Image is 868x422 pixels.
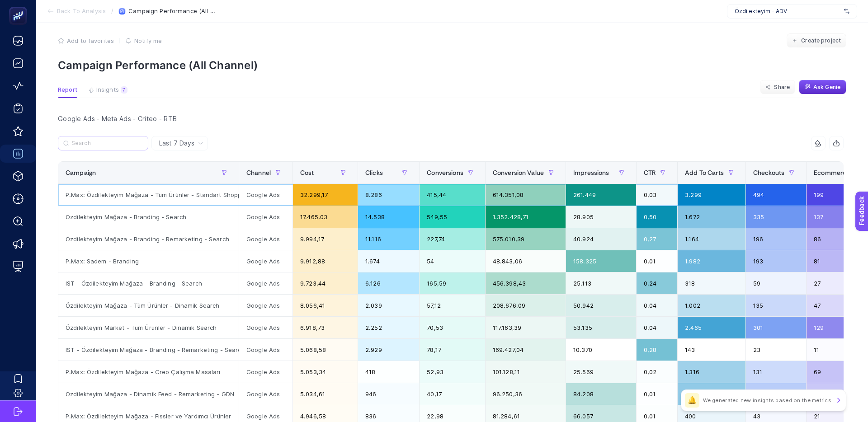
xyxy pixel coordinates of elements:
[58,339,239,361] div: IST - Özdilekteyim Mağaza - Branding - Remarketing - Search
[57,8,106,15] span: Back To Analysis
[420,295,485,316] div: 57,12
[486,228,566,250] div: 575.010,39
[67,37,114,44] span: Add to favorites
[134,37,162,44] span: Notify me
[293,184,358,206] div: 32.299,17
[58,228,239,250] div: Özdilekteyim Mağaza - Branding - Remarketing - Search
[358,206,419,228] div: 14.538
[678,361,745,383] div: 1.316
[735,8,840,15] span: Özdilekteyim - ADV
[239,272,292,294] div: Google Ads
[753,169,784,176] span: Checkouts
[121,86,127,94] div: 7
[637,272,677,294] div: 0,24
[239,361,292,383] div: Google Ads
[420,361,485,383] div: 52,93
[678,184,745,206] div: 3.299
[293,206,358,228] div: 17.465,03
[358,339,419,361] div: 2.929
[637,184,677,206] div: 0,03
[678,228,745,250] div: 1.164
[420,383,485,405] div: 40,17
[566,206,636,228] div: 28.905
[637,339,677,361] div: 0,28
[293,295,358,316] div: 8.056,41
[51,113,851,125] div: Google Ads - Meta Ads - Criteo - RTB
[637,295,677,316] div: 0,04
[420,317,485,338] div: 70,53
[799,80,846,94] button: Ask Genie
[111,7,113,14] span: /
[420,250,485,272] div: 54
[746,383,806,405] div: 172
[358,295,419,316] div: 2.039
[486,272,566,294] div: 456.398,43
[760,80,795,94] button: Share
[787,33,846,48] button: Create project
[566,295,636,316] div: 50.942
[746,361,806,383] div: 131
[96,86,119,94] span: Insights
[300,169,314,176] span: Cost
[239,250,292,272] div: Google Ads
[746,272,806,294] div: 59
[486,250,566,272] div: 48.843,06
[58,250,239,272] div: P.Max: Sadem - Branding
[813,84,840,91] span: Ask Genie
[128,8,219,15] span: Campaign Performance (All Channel)
[159,139,194,148] span: Last 7 Days
[58,272,239,294] div: IST - Özdilekteyim Mağaza - Branding - Search
[486,383,566,405] div: 96.250,36
[678,317,745,338] div: 2.465
[420,184,485,206] div: 415,44
[239,228,292,250] div: Google Ads
[746,228,806,250] div: 196
[746,250,806,272] div: 193
[58,37,114,44] button: Add to favorites
[358,317,419,338] div: 2.252
[644,169,656,176] span: CTR
[420,339,485,361] div: 78,17
[58,59,846,72] p: Campaign Performance (All Channel)
[239,184,292,206] div: Google Ads
[239,339,292,361] div: Google Ads
[58,295,239,316] div: Özdilekteyim Mağaza - Tüm Ürünler - Dinamik Search
[685,169,724,176] span: Add To Carts
[420,272,485,294] div: 165,59
[486,295,566,316] div: 208.676,09
[365,169,383,176] span: Clicks
[566,361,636,383] div: 25.569
[486,361,566,383] div: 101.128,11
[58,361,239,383] div: P.Max: Özdilekteyim Mağaza - Creo Çalışma Masaları
[427,169,463,176] span: Conversions
[844,7,849,16] img: svg%3e
[486,184,566,206] div: 614.351,08
[5,3,34,10] span: Feedback
[637,383,677,405] div: 0,01
[678,383,745,405] div: 1.510
[637,317,677,338] div: 0,04
[66,169,96,176] span: Campaign
[774,84,790,91] span: Share
[293,250,358,272] div: 9.912,88
[58,206,239,228] div: Özdilekteyim Mağaza - Branding - Search
[566,184,636,206] div: 261.449
[801,37,841,44] span: Create project
[246,169,271,176] span: Channel
[420,206,485,228] div: 549,55
[566,250,636,272] div: 158.325
[358,361,419,383] div: 418
[678,295,745,316] div: 1.002
[486,339,566,361] div: 169.427,04
[685,393,699,408] div: 🔔
[678,250,745,272] div: 1.982
[493,169,544,176] span: Conversion Value
[486,206,566,228] div: 1.352.428,71
[293,272,358,294] div: 9.723,44
[358,272,419,294] div: 6.126
[358,383,419,405] div: 946
[637,361,677,383] div: 0,02
[746,184,806,206] div: 494
[293,361,358,383] div: 5.053,34
[293,228,358,250] div: 9.994,17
